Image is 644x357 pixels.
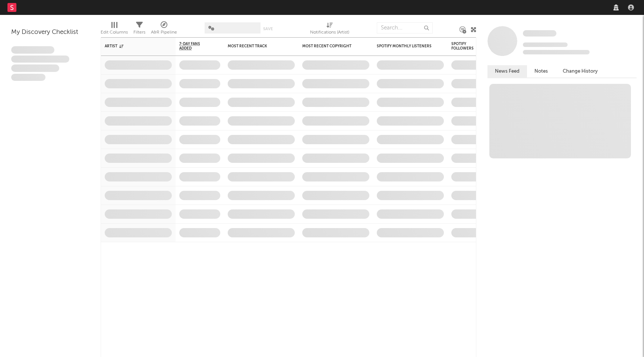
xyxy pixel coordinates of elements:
span: Aliquam viverra [11,74,45,81]
div: Spotify Followers [451,42,477,51]
input: Search... [377,22,433,34]
div: Spotify Monthly Listeners [377,44,433,48]
span: Some Artist [523,30,556,37]
div: Edit Columns [101,19,128,40]
div: Notifications (Artist) [310,28,349,37]
div: My Discovery Checklist [11,28,89,37]
div: Edit Columns [101,28,128,37]
div: Filters [133,28,145,37]
button: News Feed [487,65,527,78]
span: Tracking Since: [DATE] [523,42,568,47]
span: Praesent ac interdum [11,64,59,72]
button: Change History [555,65,605,78]
div: Most Recent Copyright [302,44,358,48]
div: Notifications (Artist) [310,19,349,40]
span: Integer aliquet in purus et [11,56,69,63]
span: 7-Day Fans Added [179,42,209,51]
div: Filters [133,19,145,40]
div: Artist [105,44,161,48]
div: Most Recent Track [228,44,284,48]
button: Notes [527,65,555,78]
span: 0 fans last week [523,50,590,54]
div: A&R Pipeline [151,28,177,37]
a: Some Artist [523,30,556,37]
span: Lorem ipsum dolor [11,46,54,54]
div: A&R Pipeline [151,19,177,40]
button: Save [263,27,273,31]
